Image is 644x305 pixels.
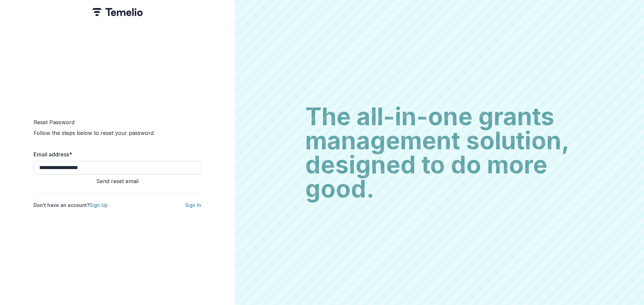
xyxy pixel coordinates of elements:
[185,202,201,208] a: Sign In
[92,8,143,16] img: Temelio
[34,202,108,209] p: Don't have an account?
[34,177,201,185] button: Send reset email
[34,129,201,137] h2: Follow the steps below to reset your password
[34,118,201,126] h1: Reset Password
[34,150,197,158] label: Email address
[90,202,108,208] a: Sign Up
